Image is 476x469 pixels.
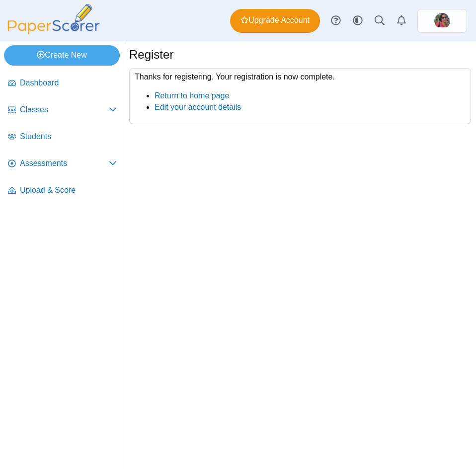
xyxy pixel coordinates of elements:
span: Upgrade Account [240,15,310,26]
a: Create New [4,45,120,65]
a: Students [4,125,121,149]
span: Classes [20,104,109,115]
a: Classes [4,98,121,122]
img: PaperScorer [4,4,103,34]
a: Assessments [4,152,121,176]
a: Edit your account details [155,103,241,111]
a: ps.e4tKO8fXQUbJRhSn [417,9,467,33]
a: PaperScorer [4,27,103,36]
span: Students [20,131,117,142]
a: Upgrade Account [230,9,320,33]
span: VIRGINIA LOYOLA [434,13,450,29]
img: ps.e4tKO8fXQUbJRhSn [434,13,450,29]
span: Assessments [20,158,109,169]
a: Alerts [391,10,412,32]
a: Upload & Score [4,179,121,203]
h1: Register [129,46,173,63]
a: Dashboard [4,72,121,95]
div: Thanks for registering. Your registration is now complete. [129,68,471,124]
span: Upload & Score [20,185,117,196]
span: Dashboard [20,78,117,88]
a: Return to home page [155,91,229,100]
